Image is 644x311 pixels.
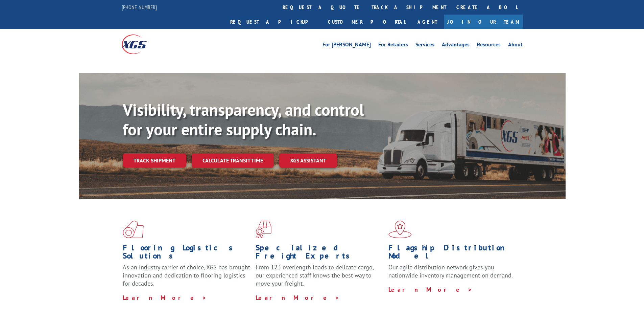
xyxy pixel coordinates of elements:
[388,286,473,293] a: Learn More >
[192,153,274,168] a: Calculate transit time
[477,42,501,49] a: Resources
[256,263,383,293] p: From 123 overlength loads to delicate cargo, our experienced staff knows the best way to move you...
[123,99,364,140] b: Visibility, transparency, and control for your entire supply chain.
[444,15,523,29] a: Join Our Team
[256,244,383,263] h1: Specialized Freight Experts
[388,244,516,263] h1: Flagship Distribution Model
[123,294,207,302] a: Learn More >
[279,153,337,168] a: XGS ASSISTANT
[123,244,251,263] h1: Flooring Logistics Solutions
[225,15,323,29] a: Request a pickup
[378,42,408,49] a: For Retailers
[123,153,186,168] a: Track shipment
[415,42,434,49] a: Services
[256,221,271,238] img: xgs-icon-focused-on-flooring-red
[388,221,412,238] img: xgs-icon-flagship-distribution-model-red
[323,15,411,29] a: Customer Portal
[388,263,513,279] span: Our agile distribution network gives you nationwide inventory management on demand.
[123,263,250,287] span: As an industry carrier of choice, XGS has brought innovation and dedication to flooring logistics...
[122,4,157,10] a: [PHONE_NUMBER]
[442,42,470,49] a: Advantages
[411,15,444,29] a: Agent
[123,221,144,238] img: xgs-icon-total-supply-chain-intelligence-red
[508,42,523,49] a: About
[256,294,340,302] a: Learn More >
[323,42,371,49] a: For [PERSON_NAME]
